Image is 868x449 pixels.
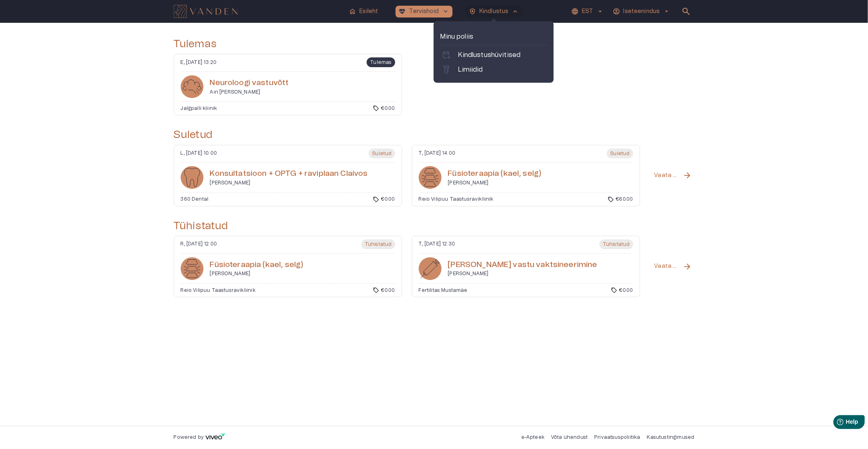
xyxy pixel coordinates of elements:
h6: Fü­sioter­aapia (kael, selg) [210,260,304,271]
h4: Suletud [174,128,213,141]
span: sell [373,105,380,112]
a: calendar_add_onKindlustushüvitised [442,50,546,60]
p: [PERSON_NAME] [210,270,304,277]
p: €0.00 [381,196,395,203]
span: calendar_add_on [442,50,452,60]
p: €0.00 [381,287,395,294]
span: keyboard_arrow_up [512,8,519,15]
p: T, [DATE] 12:30 [419,241,455,247]
span: Suletud [369,150,395,157]
span: health_and_safety [469,8,476,15]
a: labsLimiidid [442,65,546,74]
a: Navigate to booking details [174,54,402,115]
p: Vaata kõiki [654,262,680,271]
a: Navigate to booking details [412,145,640,206]
button: health_and_safetyKindlustuskeyboard_arrow_up [466,6,523,18]
button: homeEsileht [345,6,382,18]
p: T, [DATE] 14:00 [419,150,456,157]
a: Navigate to booking details [412,236,640,297]
p: L, [DATE] 10:00 [181,150,217,157]
span: ecg_heart [399,8,406,15]
p: [PERSON_NAME] [448,180,542,186]
p: €60.00 [616,196,633,203]
span: sell [373,287,380,293]
h6: Kon­sul­tat­sioon + OPTG + raviplaan Claivos [210,169,368,180]
p: Powered by [174,434,204,441]
span: arrow_drop_down [663,8,671,15]
span: sell [373,196,380,203]
p: €0.00 [381,105,395,112]
p: Limiidid [458,65,483,74]
h4: Tulemas [174,37,217,50]
p: Esileht [359,7,378,16]
p: 360 Dental [181,196,209,203]
h6: Fü­sioter­aapia (kael, selg) [448,169,542,180]
h4: Tühistatud [174,219,228,232]
a: Privaatsuspoliitika [594,435,640,440]
span: keyboard_arrow_down [442,8,449,15]
p: [PERSON_NAME] [210,180,368,186]
span: Tühistatud [361,241,395,248]
button: Iseteenindusarrow_drop_down [612,6,672,18]
a: Navigate to homepage [174,6,343,17]
a: Navigate to booking details [174,145,402,206]
span: search [682,7,691,16]
button: EST [570,6,605,18]
span: Suletud [607,150,633,157]
h6: Neuroloogi vastuvõtt [210,78,289,89]
button: Vaata kõiki [650,259,695,274]
a: Navigate to booking details [174,236,402,297]
a: Kasutustingimused [647,435,695,440]
span: labs [442,65,452,74]
p: EST [582,7,593,16]
p: [PERSON_NAME] [448,270,597,277]
button: ecg_heartTervishoidkeyboard_arrow_down [396,6,453,18]
p: Jalgpalli kliinik [181,105,217,112]
button: Vaata kõiki [650,168,695,183]
span: sell [611,287,618,293]
p: Iseteenindus [623,7,660,16]
button: open search modal [678,3,695,20]
iframe: Help widget launcher [805,412,868,435]
span: Tühistatud [599,241,633,248]
p: €0.00 [619,287,633,294]
p: Tervishoid [409,7,439,16]
p: Reio Vilipuu Taastusravikliinik [181,287,256,294]
p: Kindlustushüvitised [458,50,521,60]
p: Ain [PERSON_NAME] [210,89,289,96]
span: Tulemas [367,59,395,66]
p: Reio Vilipuu Taastusravikliinik [419,196,494,203]
p: E, [DATE] 13:20 [181,59,217,66]
p: Fertilitas Mustamäe [419,287,468,294]
p: Võta ühendust [551,434,588,441]
p: Kindlustus [479,7,509,16]
img: Vanden logo [174,5,238,18]
span: sell [608,196,614,203]
p: Minu poliis [440,32,547,42]
h6: [PERSON_NAME] vas­tu vak­tsi­neer­im­ine [448,260,597,271]
p: Vaata kõiki [654,171,680,180]
p: R, [DATE] 12:00 [181,241,217,247]
span: home [349,8,356,15]
a: e-Apteek [521,435,544,440]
